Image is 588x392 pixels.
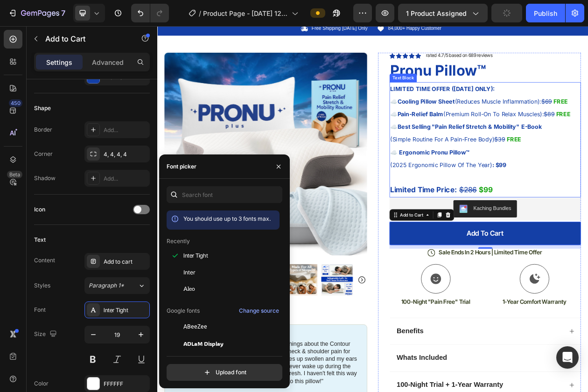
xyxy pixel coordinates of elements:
strong: Cooling Pillow Sheet [312,94,387,103]
strong: FREE [455,143,473,152]
div: Beta [7,171,22,178]
strong: E-Book [473,126,500,136]
div: Kaching Bundles [411,232,460,242]
span: ☁️ (Reduces Muscle Inflammation): [303,94,515,103]
p: 1-Year Comfort Warranty [431,354,550,364]
div: Shadow [34,174,56,182]
strong: FREE [518,110,537,119]
div: 450 [9,99,22,107]
p: Settings [46,57,72,67]
strong: ☁️ [303,160,312,169]
span: Paragraph 1* [89,281,124,290]
div: Font [34,306,46,314]
p: rated 4.7/5 based on 689 reviews [350,35,436,42]
div: Add... [104,126,147,134]
div: Add to Cart [314,242,348,250]
div: Open Intercom Messenger [556,346,579,369]
div: Color [34,379,49,388]
p: Google fonts [167,307,200,315]
button: Publish [526,4,565,22]
div: Font picker [167,162,196,171]
div: Add to cart [402,265,450,276]
span: Aleo [183,285,195,294]
button: Change source [238,305,280,316]
span: Product Page - [DATE] 12:14:32 [203,8,288,18]
div: Add... [104,175,147,183]
strong: LIMITED TIME OFFER ([DATE] ONLY): [303,77,439,87]
div: FFFFFF [104,380,147,388]
div: Size [34,328,59,341]
img: KachingBundles.png [392,232,404,244]
span: ☁️ (Premium Roll-On To Relax Muscles): [303,110,518,119]
span: 1 product assigned [406,8,467,18]
button: 1 product assigned [398,4,488,22]
p: Advanced [92,57,124,67]
span: You should use up to 3 fonts max. [183,215,271,222]
span: / [199,8,201,18]
div: Publish [534,8,557,18]
button: Kaching Bundles [385,227,468,249]
div: Rich Text Editor. Editing area: main [365,290,501,301]
div: Corner [34,150,53,158]
div: Icon [34,205,45,214]
div: Change source [239,307,279,315]
s: $69 [499,94,513,103]
button: Paragraph 1* [84,277,150,294]
strong: Ergonomic Pronu Pillow™ [315,160,406,169]
div: Add to cart [104,258,147,266]
div: Upload font [203,368,246,377]
div: Undo/Redo [131,4,169,22]
span: Inter [183,268,196,277]
h1: Pronu Pillow™ [302,45,551,71]
span: ABeeZee [183,322,207,331]
iframe: Design area [157,26,588,392]
s: $89 [503,110,517,119]
input: Search font [167,186,282,203]
span: ADLaM Display [183,339,224,348]
s: $286 [392,208,415,219]
span: (2025 Ergonomic Pillow Of The Year) [303,176,454,185]
div: Inter Tight [104,306,147,315]
strong: FREE [515,94,534,103]
button: Add to cart [302,255,551,285]
strong: : $99 [435,176,454,185]
span: ☁️ [303,126,500,136]
strong: $99 [418,208,436,219]
p: 7 [61,7,65,19]
div: Styles [34,281,50,290]
div: Shape [34,104,51,112]
div: Border [34,126,52,134]
div: 4, 4, 4, 4 [104,150,147,159]
span: Inter Tight [183,252,208,260]
s: $39 [438,143,452,152]
button: 7 [4,4,70,22]
div: Text [34,236,46,244]
strong: Best Selling "Pain Relief Stretch & Mobility" [312,126,471,136]
strong: Limited Time Price: [303,208,390,219]
div: Text Block [304,63,336,72]
p: Add to Cart [45,33,125,44]
strong: Pain-Relief Balm [312,110,372,119]
button: Carousel Next Arrow [260,325,272,336]
span: (Simple Routine For A Pain-Free Body) [303,143,455,152]
p: Recently [167,237,190,245]
p: Sale Ends In 2 Hours | Limited Time Offer [366,290,500,300]
button: Upload font [167,364,282,381]
div: Content [34,256,55,265]
p: 100-Night "Pain Free" Trial [303,354,422,364]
